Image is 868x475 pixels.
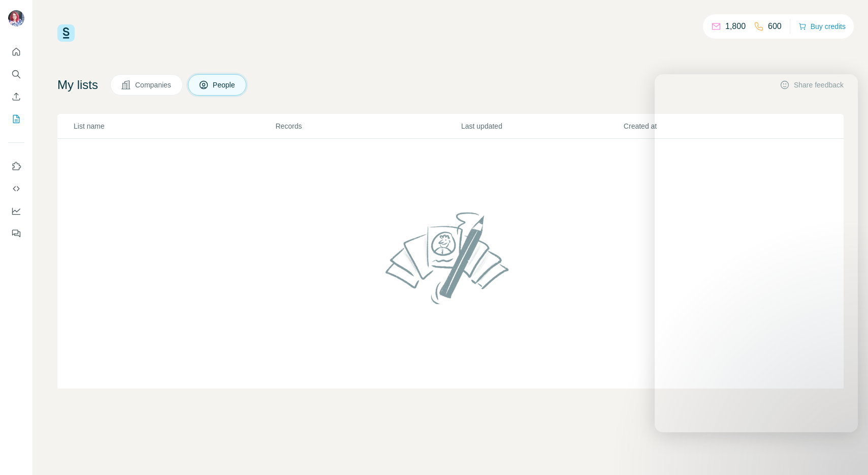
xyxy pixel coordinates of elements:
[8,87,24,106] button: Enrich CSV
[768,20,782,33] p: 600
[57,24,75,42] img: Surfe Logo
[725,20,746,33] p: 1,800
[655,74,858,432] iframe: Intercom live chat
[8,65,24,83] button: Search
[8,43,24,61] button: Quick start
[8,10,24,26] img: Avatar
[798,19,846,34] button: Buy credits
[135,80,172,90] span: Companies
[381,203,520,312] img: No lists found
[8,224,24,243] button: Feedback
[624,121,785,131] p: Created at
[57,77,98,93] h4: My lists
[275,121,460,131] p: Records
[8,110,24,128] button: My lists
[213,80,236,90] span: People
[8,157,24,175] button: Use Surfe on LinkedIn
[8,202,24,220] button: Dashboard
[461,121,623,131] p: Last updated
[74,121,274,131] p: List name
[833,440,858,465] iframe: Intercom live chat
[8,180,24,198] button: Use Surfe API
